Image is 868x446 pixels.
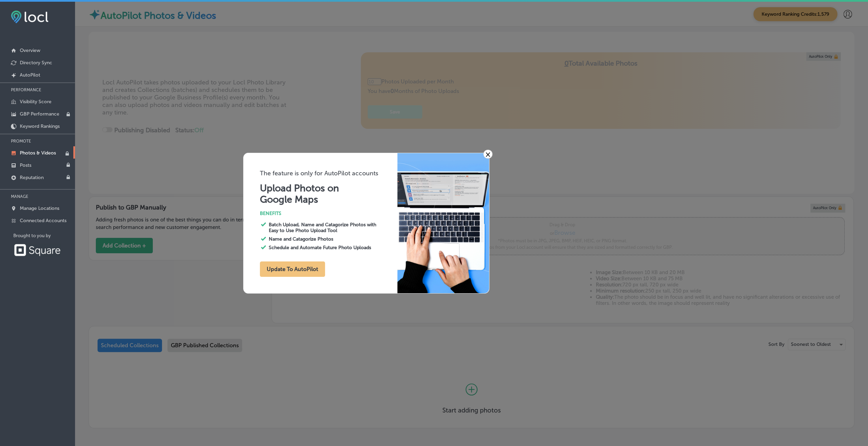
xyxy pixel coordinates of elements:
p: Reputation [20,175,44,180]
p: Photos & Videos [20,150,56,156]
img: 305b726a5fac1bae8b2a68a8195dc8c0.jpg [397,153,489,293]
h3: The feature is only for AutoPilot accounts [260,170,397,177]
button: Update To AutoPilot [260,261,325,277]
p: Brought to you by [13,233,75,238]
p: Connected Accounts [20,218,67,224]
img: Square [13,244,61,256]
p: GBP Performance [20,111,59,117]
h3: Name and Catagorize Photos [269,236,383,242]
a: Update To AutoPilot [260,267,325,272]
h1: Upload Photos on Google Maps [260,183,342,205]
p: Overview [20,48,40,53]
p: Visibility Score [20,99,52,105]
h3: Batch Upload, Name and Catagorize Photos with Easy to Use Photo Upload Tool [269,222,383,233]
p: Keyword Rankings [20,123,60,129]
a: × [483,150,492,159]
p: Posts [20,162,31,168]
h3: Schedule and Automate Future Photo Uploads [269,245,383,251]
img: fda3e92497d09a02dc62c9cd864e3231.png [11,11,48,23]
h3: BENEFITS [260,211,397,216]
p: Manage Locations [20,205,59,211]
p: Directory Sync [20,60,52,66]
p: AutoPilot [20,72,40,78]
